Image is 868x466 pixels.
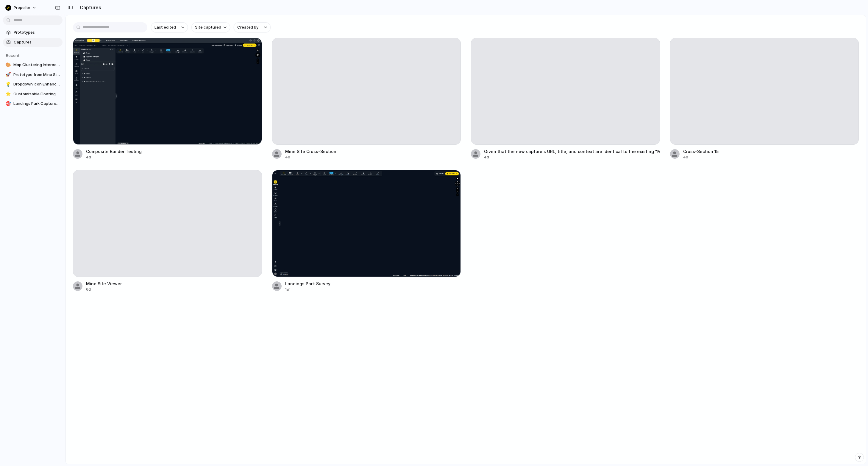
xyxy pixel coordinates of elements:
a: Captures [3,38,63,47]
a: ⭐Customizable Floating Toolbar [3,90,63,99]
div: Cross-Section 15 [683,148,719,155]
button: Created by [234,22,271,32]
div: 6d [86,287,122,292]
h2: Captures [77,4,101,11]
div: 🚀 [5,72,11,78]
div: Mine Site Cross-Section [285,148,336,155]
div: 1w [285,287,330,292]
span: Customizable Floating Toolbar [13,91,60,97]
span: Map Clustering Interaction Demo [13,62,60,68]
span: Propeller [14,5,30,11]
div: ⭐ [5,91,11,97]
div: Composite Builder Testing [86,148,142,155]
div: 💡 [5,81,11,87]
a: Prototypes [3,28,63,37]
span: Prototypes [14,29,60,35]
a: 🚀Prototype from Mine Site Cross-Section [3,70,63,79]
div: 4d [86,155,142,160]
div: Landings Park Survey [285,280,330,287]
span: Dropdown Icon Enhancement [13,81,60,87]
a: 🎨Map Clustering Interaction Demo [3,60,63,69]
button: Last edited [151,22,188,32]
div: 🎨 [5,62,11,68]
a: 🎯Landings Park Capture Tool [3,99,63,108]
span: Site captured [195,24,221,30]
span: Recent [6,53,20,58]
span: Captures [14,39,60,45]
div: Given that the new capture's URL, title, and context are identical to the existing "Mine Site - P... [484,148,660,155]
a: 💡Dropdown Icon Enhancement [3,80,63,89]
button: Site captured [191,22,230,32]
span: Created by [237,24,258,30]
div: 🎯 [5,101,11,107]
div: 4d [683,155,719,160]
div: 4d [484,155,660,160]
div: Mine Site Viewer [86,280,122,287]
button: Propeller [3,3,40,13]
div: 4d [285,155,336,160]
span: Prototype from Mine Site Cross-Section [13,72,60,78]
span: Last edited [154,24,176,30]
span: Landings Park Capture Tool [13,101,60,107]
